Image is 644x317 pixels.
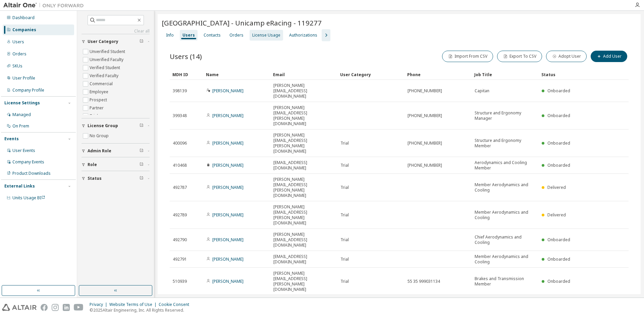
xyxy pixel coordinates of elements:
span: Onboarded [547,278,570,284]
button: User Category [82,34,150,49]
div: Companies [12,27,36,33]
p: © 2025 Altair Engineering, Inc. All Rights Reserved. [90,307,193,313]
div: Product Downloads [12,171,51,176]
div: Users [182,33,195,38]
span: 400096 [173,141,187,146]
span: Clear filter [140,162,144,167]
span: Chief Aerodynamics and Cooling [475,234,536,245]
span: Structure and Ergonomy Member [475,138,536,149]
span: [PERSON_NAME][EMAIL_ADDRESS][PERSON_NAME][DOMAIN_NAME] [273,271,334,292]
span: Onboarded [547,256,570,262]
span: Member Aerodynamics and Cooling [475,210,536,220]
a: [PERSON_NAME] [212,162,244,168]
button: Add User [591,51,627,62]
button: Import From CSV [442,51,493,62]
div: Users [12,39,24,45]
span: Trial [340,279,349,284]
div: User Category [340,69,402,80]
span: [PHONE_NUMBER] [408,113,442,118]
span: Users (14) [170,52,202,61]
div: Managed [12,112,31,117]
a: [PERSON_NAME] [212,88,244,94]
span: Clear filter [140,176,144,181]
span: [PERSON_NAME][EMAIL_ADDRESS][DOMAIN_NAME] [273,232,334,248]
span: [PERSON_NAME][EMAIL_ADDRESS][PERSON_NAME][DOMAIN_NAME] [273,133,334,154]
div: Authorizations [289,33,317,38]
div: Company Profile [12,88,44,93]
div: Privacy [90,302,109,307]
div: Phone [407,69,469,80]
span: [PERSON_NAME][EMAIL_ADDRESS][DOMAIN_NAME] [273,83,334,99]
span: [EMAIL_ADDRESS][DOMAIN_NAME] [273,254,334,265]
div: Orders [12,51,26,57]
img: altair_logo.svg [2,304,37,311]
div: Website Terms of Use [109,302,159,307]
div: MDH ID [172,69,201,80]
span: Onboarded [547,88,570,94]
span: Trial [340,141,349,146]
label: Trial [90,112,99,120]
div: Job Title [474,69,536,80]
span: Clear filter [140,123,144,128]
span: Aerodynamics and Cooling Member [475,160,536,171]
div: Contacts [204,33,221,38]
div: Cookie Consent [159,302,193,307]
div: Events [4,136,19,142]
span: Onboarded [547,113,570,118]
span: Structure and Ergonomy Manager [475,110,536,121]
span: 510939 [173,279,187,284]
button: Admin Role [82,144,150,158]
span: 55 35 999031134 [408,279,440,284]
div: License Settings [4,100,40,106]
span: Member Aerodynamics and Cooling [475,182,536,193]
img: facebook.svg [41,304,48,311]
a: [PERSON_NAME] [212,184,244,190]
span: Onboarded [547,237,570,243]
div: License Usage [252,33,280,38]
span: [EMAIL_ADDRESS][DOMAIN_NAME] [273,160,334,171]
span: Onboarded [547,140,570,146]
span: Status [88,176,102,181]
span: Units Usage BI [12,195,45,201]
div: SKUs [12,63,22,69]
div: Name [206,69,268,80]
div: User Profile [12,75,35,81]
button: Status [82,171,150,186]
span: License Group [88,123,118,128]
span: Admin Role [88,148,111,154]
a: [PERSON_NAME] [212,212,244,218]
span: Trial [340,257,349,262]
span: Trial [340,163,349,168]
span: Onboarded [547,162,570,168]
span: [PERSON_NAME][EMAIL_ADDRESS][PERSON_NAME][DOMAIN_NAME] [273,204,334,226]
span: Trial [340,237,349,243]
div: User Events [12,148,35,153]
div: External Links [4,183,35,189]
span: Delivered [547,212,566,218]
span: 398139 [173,88,187,94]
label: Prospect [90,96,108,104]
img: youtube.svg [74,304,84,311]
a: Clear all [82,29,150,34]
a: [PERSON_NAME] [212,256,244,262]
div: Company Events [12,159,44,165]
a: [PERSON_NAME] [212,278,244,284]
a: [PERSON_NAME] [212,113,244,118]
div: Info [166,33,174,38]
span: Brakes and Transmission Member [475,276,536,287]
a: [PERSON_NAME] [212,140,244,146]
span: 399348 [173,113,187,118]
img: instagram.svg [52,304,59,311]
div: Orders [229,33,244,38]
button: Adopt User [546,51,587,62]
span: Member Aerodynamics and Cooling [475,254,536,265]
label: Partner [90,104,105,112]
span: 492789 [173,212,187,218]
span: [PERSON_NAME][EMAIL_ADDRESS][PERSON_NAME][DOMAIN_NAME] [273,105,334,126]
span: Capitan [475,88,489,94]
span: Trial [340,212,349,218]
span: [PHONE_NUMBER] [408,141,442,146]
img: linkedin.svg [63,304,70,311]
img: Altair One [3,2,87,9]
span: 492790 [173,237,187,243]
